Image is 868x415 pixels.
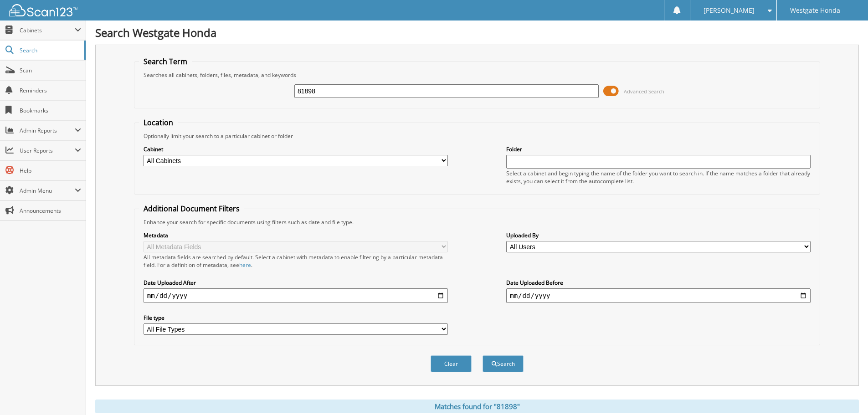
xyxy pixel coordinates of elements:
[20,207,81,215] span: Announcements
[144,231,448,239] label: Metadata
[20,87,81,94] span: Reminders
[506,288,811,303] input: end
[20,167,81,174] span: Help
[139,118,178,128] legend: Location
[139,204,244,214] legend: Additional Document Filters
[20,107,81,114] span: Bookmarks
[704,8,755,13] span: [PERSON_NAME]
[20,127,75,134] span: Admin Reports
[144,253,448,269] div: All metadata fields are searched by default. Select a cabinet with metadata to enable filtering b...
[95,25,859,40] h1: Search Westgate Honda
[20,147,75,154] span: User Reports
[20,187,75,195] span: Admin Menu
[431,355,472,372] button: Clear
[506,145,811,153] label: Folder
[790,8,840,13] span: Westgate Honda
[144,279,448,287] label: Date Uploaded After
[9,4,77,16] img: scan123-logo-white.svg
[506,231,811,239] label: Uploaded By
[506,279,811,287] label: Date Uploaded Before
[144,145,448,153] label: Cabinet
[20,67,81,74] span: Scan
[139,56,192,67] legend: Search Term
[506,169,811,185] div: Select a cabinet and begin typing the name of the folder you want to search in. If the name match...
[139,132,815,140] div: Optionally limit your search to a particular cabinet or folder
[95,400,859,413] div: Matches found for "81898"
[239,261,251,269] a: here
[144,288,448,303] input: start
[139,218,815,226] div: Enhance your search for specific documents using filters such as date and file type.
[144,314,448,322] label: File type
[139,71,815,79] div: Searches all cabinets, folders, files, metadata, and keywords
[624,88,664,95] span: Advanced Search
[483,355,524,372] button: Search
[20,46,80,54] span: Search
[20,26,75,34] span: Cabinets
